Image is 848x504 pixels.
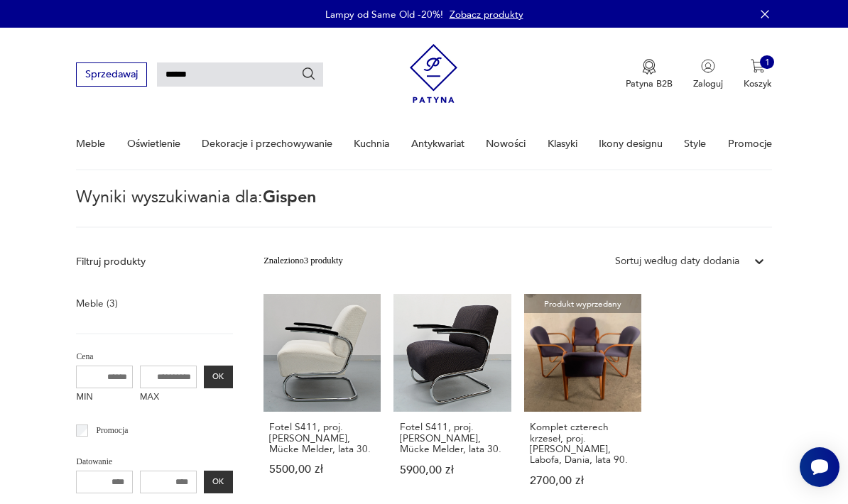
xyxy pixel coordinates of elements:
[642,59,656,75] img: Ikona medalu
[76,455,233,469] p: Datowanie
[693,59,723,90] button: Zaloguj
[693,77,723,90] p: Zaloguj
[548,119,577,168] a: Klasyki
[76,350,233,364] p: Cena
[760,55,774,70] div: 1
[626,59,673,90] button: Patyna B2B
[800,447,839,487] iframe: Smartsupp widget button
[76,190,771,227] p: Wyniki wyszukiwania dla:
[140,388,197,408] label: MAX
[76,119,105,168] a: Meble
[728,119,772,168] a: Promocje
[530,476,636,486] p: 2700,00 zł
[202,119,332,168] a: Dekoracje i przechowywanie
[486,119,526,168] a: Nowości
[76,71,146,80] a: Sprzedawaj
[76,255,233,269] p: Filtruj produkty
[626,59,673,90] a: Ikona medaluPatyna B2B
[411,119,464,168] a: Antykwariat
[97,424,129,438] p: Promocja
[301,67,317,82] button: Szukaj
[530,422,636,465] h3: Komplet czterech krzeseł, proj. [PERSON_NAME], Labofa, Dania, lata 90.
[127,119,180,168] a: Oświetlenie
[400,465,506,476] p: 5900,00 zł
[204,366,233,388] button: OK
[599,119,663,168] a: Ikony designu
[269,464,375,475] p: 5500,00 zł
[400,422,506,454] h3: Fotel S411, proj. [PERSON_NAME], Mücke Melder, lata 30.
[744,77,772,90] p: Koszyk
[615,254,739,268] div: Sortuj według daty dodania
[626,77,673,90] p: Patyna B2B
[269,422,375,454] h3: Fotel S411, proj. [PERSON_NAME], Mücke Melder, lata 30.
[263,186,316,209] span: Gispen
[76,295,118,312] a: Meble (3)
[354,119,389,168] a: Kuchnia
[76,62,146,86] button: Sprzedawaj
[410,39,457,108] img: Patyna - sklep z meblami i dekoracjami vintage
[325,8,443,21] p: Lampy od Same Old -20%!
[76,388,133,408] label: MIN
[701,59,715,73] img: Ikonka użytkownika
[744,59,772,90] button: 1Koszyk
[450,8,523,21] a: Zobacz produkty
[263,254,343,268] div: Znaleziono 3 produkty
[751,59,765,73] img: Ikona koszyka
[204,471,233,493] button: OK
[684,119,706,168] a: Style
